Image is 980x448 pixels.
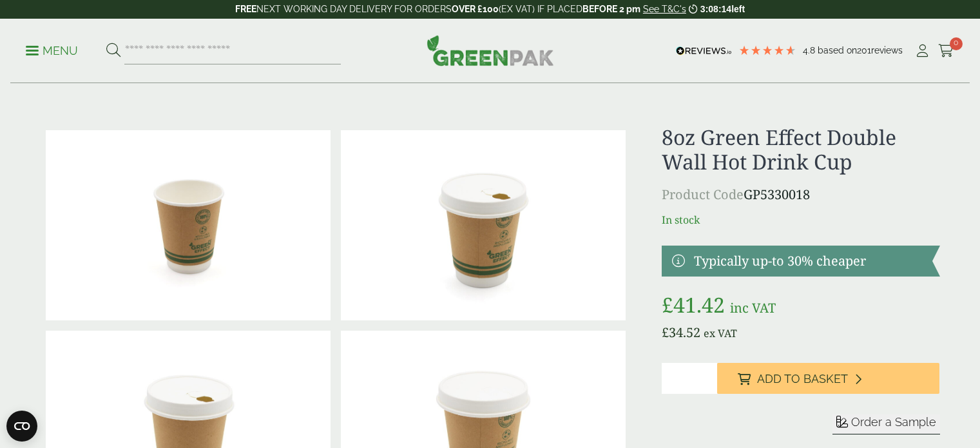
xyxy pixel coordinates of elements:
[582,4,640,14] strong: BEFORE 2 pm
[452,4,499,14] strong: OVER £100
[662,324,669,341] span: £
[46,130,331,320] img: 8oz Green Effect Double Wall Cup
[26,43,78,59] p: Menu
[818,45,857,55] span: Based on
[341,130,626,320] img: 8oz Green Effect Double Wall Hot Drink Cup With Lid V5
[717,363,939,394] button: Add to Basket
[704,326,737,340] span: ex VAT
[235,4,256,14] strong: FREE
[6,411,37,442] button: Open CMP widget
[731,4,745,14] span: left
[857,45,871,55] span: 201
[662,212,939,228] p: In stock
[803,45,818,55] span: 4.8
[662,125,939,175] h1: 8oz Green Effect Double Wall Hot Drink Cup
[700,4,731,14] span: 3:08:14
[676,46,732,55] img: REVIEWS.io
[662,324,700,341] bdi: 34.52
[832,414,940,434] button: Order a Sample
[643,4,686,14] a: See T&C's
[662,186,744,203] span: Product Code
[738,44,796,56] div: 4.79 Stars
[757,372,848,386] span: Add to Basket
[662,291,673,318] span: £
[427,35,554,66] img: GreenPak Supplies
[26,43,78,56] a: Menu
[851,415,936,429] span: Order a Sample
[914,44,930,57] i: My Account
[938,41,954,61] a: 0
[871,45,903,55] span: reviews
[730,299,776,317] span: inc VAT
[950,37,963,50] span: 0
[938,44,954,57] i: Cart
[662,185,939,204] p: GP5330018
[662,291,725,318] bdi: 41.42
